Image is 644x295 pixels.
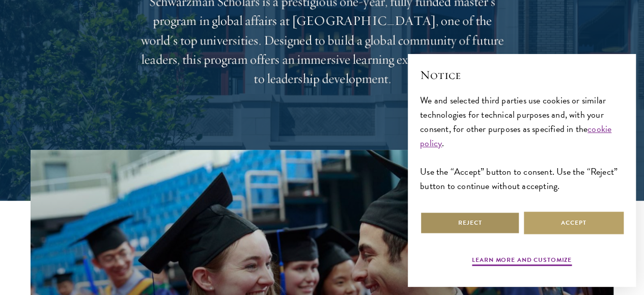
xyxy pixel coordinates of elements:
[420,122,611,150] a: cookie policy
[420,211,520,234] button: Reject
[420,66,624,84] h2: Notice
[524,211,624,234] button: Accept
[420,93,624,194] div: We and selected third parties use cookies or similar technologies for technical purposes and, wit...
[472,255,572,267] button: Learn more and customize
